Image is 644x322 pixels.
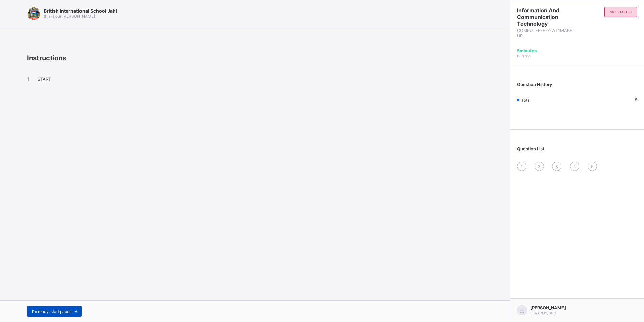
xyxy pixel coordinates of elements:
[517,82,552,87] span: Question History
[517,54,531,58] span: Duration
[517,7,577,27] span: Information And Communication Technology
[38,77,51,82] span: START
[530,305,566,310] span: [PERSON_NAME]
[530,311,556,315] span: BIS/ADMS/0181
[610,10,632,14] span: not started
[573,164,576,169] span: 4
[517,48,537,53] span: 5 minutes
[32,309,71,314] span: I’m ready, start paper
[635,97,637,102] span: 5
[555,164,558,169] span: 3
[521,98,531,103] span: Total
[27,54,66,62] span: Instructions
[44,14,95,19] span: this is our [PERSON_NAME]
[591,164,593,169] span: 5
[517,28,577,38] span: COMPUTER-E-Z-WT1MAKE UP
[517,146,544,151] span: Question List
[44,8,117,14] span: British International School Jahi
[538,164,540,169] span: 2
[521,164,523,169] span: 1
